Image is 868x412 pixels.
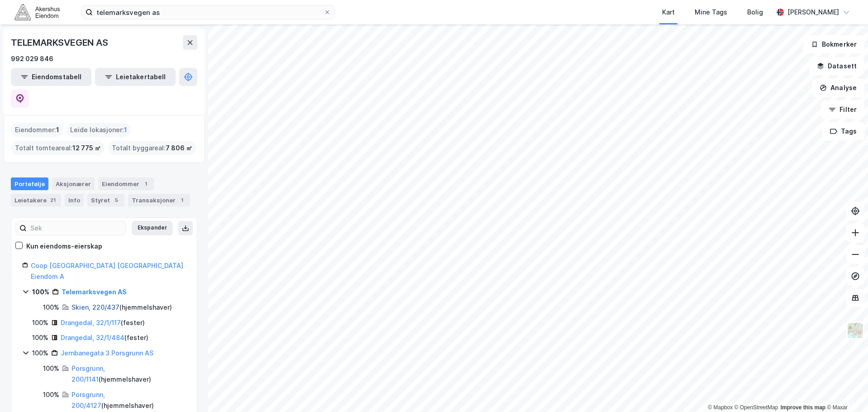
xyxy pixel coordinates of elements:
[822,122,864,140] button: Tags
[72,302,172,313] div: ( hjemmelshaver )
[821,101,864,119] button: Filter
[662,7,675,18] div: Kart
[823,369,868,412] iframe: Chat Widget
[56,125,59,135] span: 1
[72,363,186,385] div: ( hjemmelshaver )
[781,404,825,411] a: Improve this map
[93,5,324,19] input: Søk på adresse, matrikkel, gårdeiere, leietakere eller personer
[48,196,57,205] div: 21
[43,389,59,400] div: 100%
[132,221,173,235] button: Ekspander
[11,68,91,86] button: Eiendomstabell
[11,53,53,64] div: 992 029 846
[87,194,124,206] div: Styret
[95,68,176,86] button: Leietakertabell
[62,288,127,296] a: Telemarksvegen AS
[32,317,48,328] div: 100%
[72,143,101,153] span: 12 775 ㎡
[43,363,59,374] div: 100%
[67,123,131,137] div: Leide lokasjoner :
[32,332,48,343] div: 100%
[11,123,63,137] div: Eiendommer :
[31,262,183,280] a: Coop [GEOGRAPHIC_DATA] [GEOGRAPHIC_DATA] Eiendom A
[61,317,145,328] div: ( fester )
[124,125,127,135] span: 1
[43,302,59,313] div: 100%
[72,364,105,383] a: Porsgrunn, 200/1141
[61,334,124,341] a: Drangedal, 32/1/484
[27,221,126,235] input: Søk
[787,7,839,18] div: [PERSON_NAME]
[708,404,733,411] a: Mapbox
[11,177,48,190] div: Portefølje
[72,389,186,411] div: ( hjemmelshaver )
[803,35,864,53] button: Bokmerker
[61,349,153,357] a: Jernbanegata 3 Porsgrunn AS
[26,241,102,252] div: Kun eiendoms-eierskap
[734,404,778,411] a: OpenStreetMap
[812,79,864,97] button: Analyse
[72,391,105,409] a: Porsgrunn, 200/4127
[11,194,61,206] div: Leietakere
[52,177,95,190] div: Aksjonærer
[128,194,190,206] div: Transaksjoner
[141,179,150,188] div: 1
[14,4,60,20] img: akershus-eiendom-logo.9091f326c980b4bce74ccdd9f866810c.svg
[61,332,148,343] div: ( fester )
[695,7,727,18] div: Mine Tags
[809,57,864,75] button: Datasett
[823,369,868,412] div: Kontrollprogram for chat
[847,322,864,339] img: Z
[11,141,105,155] div: Totalt tomteareal :
[61,319,121,326] a: Drangedal, 32/1/117
[177,196,186,205] div: 1
[108,141,196,155] div: Totalt byggareal :
[98,177,154,190] div: Eiendommer
[166,143,192,153] span: 7 806 ㎡
[65,194,84,206] div: Info
[11,35,110,50] div: TELEMARKSVEGEN AS
[32,348,48,359] div: 100%
[32,287,49,297] div: 100%
[112,196,121,205] div: 5
[72,303,119,311] a: Skien, 220/437
[747,7,763,18] div: Bolig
